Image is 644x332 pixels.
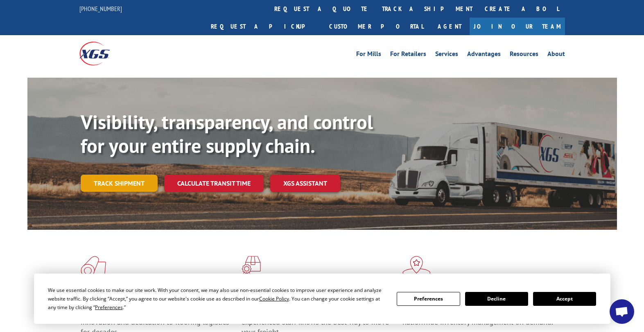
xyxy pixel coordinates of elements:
[390,51,426,60] a: For Retailers
[510,51,538,60] a: Resources
[465,292,528,306] button: Decline
[610,299,634,324] div: Open chat
[435,51,458,60] a: Services
[34,274,610,324] div: Cookie Consent Prompt
[48,286,387,312] div: We use essential cookies to make our site work. With your consent, we may also use non-essential ...
[81,175,158,192] a: Track shipment
[81,109,373,158] b: Visibility, transparency, and control for your entire supply chain.
[470,18,565,35] a: Join Our Team
[95,304,123,311] span: Preferences
[259,295,289,302] span: Cookie Policy
[429,18,470,35] a: Agent
[164,175,264,192] a: Calculate transit time
[533,292,596,306] button: Accept
[81,256,106,277] img: xgs-icon-total-supply-chain-intelligence-red
[356,51,381,60] a: For Mills
[397,292,460,306] button: Preferences
[270,175,340,192] a: XGS ASSISTANT
[323,18,429,35] a: Customer Portal
[79,4,122,13] a: [PHONE_NUMBER]
[467,51,501,60] a: Advantages
[547,51,565,60] a: About
[402,256,431,277] img: xgs-icon-flagship-distribution-model-red
[205,18,323,35] a: Request a pickup
[242,256,261,277] img: xgs-icon-focused-on-flooring-red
